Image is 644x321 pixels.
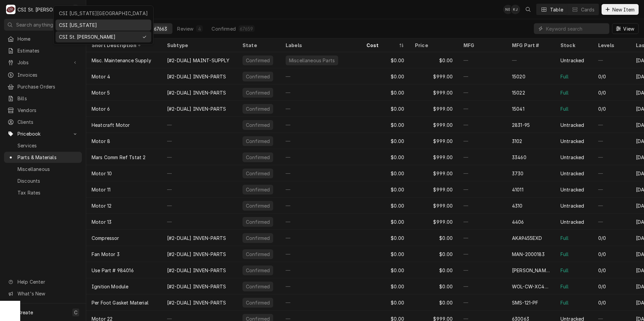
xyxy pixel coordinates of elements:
a: Go to Tax Rates [4,187,82,198]
a: Go to Discounts [4,175,82,186]
a: Go to Parts & Materials [4,152,82,163]
div: CSI [US_STATE] [59,22,148,29]
span: Tax Rates [18,189,78,196]
div: CSI St. [PERSON_NAME] [59,33,138,40]
span: Services [18,142,78,149]
span: Discounts [18,177,78,184]
a: Go to Services [4,140,82,151]
span: Miscellaneous [18,166,78,173]
a: Go to Miscellaneous [4,164,82,175]
span: Parts & Materials [18,154,78,161]
div: CSI [US_STATE][GEOGRAPHIC_DATA] [59,10,148,17]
